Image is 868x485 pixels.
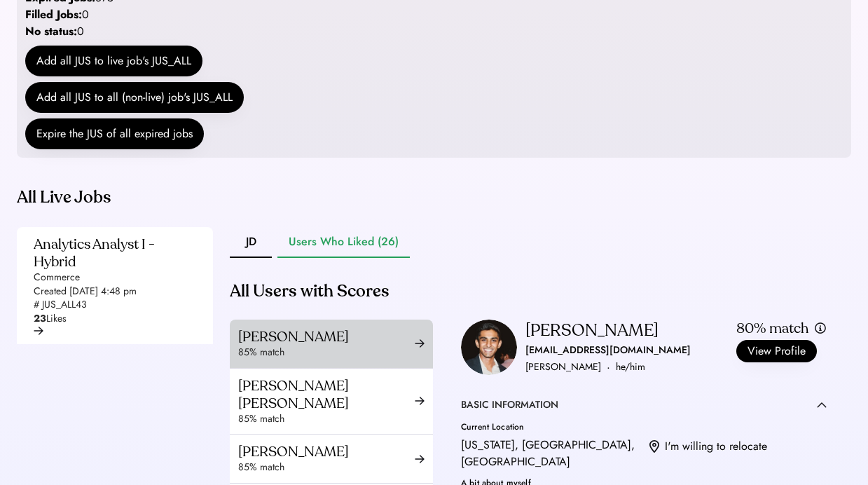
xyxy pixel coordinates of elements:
div: All Users with Scores [230,280,390,303]
div: # JUS_ALL43 [34,298,87,312]
img: arrow-right-black.svg [34,326,43,336]
div: BASIC INFORMATION [461,398,558,412]
div: 85% match [238,346,415,360]
div: All Live Jobs [17,186,843,209]
div: I'm willing to relocate [665,438,767,455]
div: Likes [34,312,67,326]
button: Add all JUS to all (non-live) job's JUS_ALL [25,82,244,113]
button: Users Who Liked (26) [277,227,410,258]
div: [PERSON_NAME] [PERSON_NAME] [238,377,415,412]
div: · [607,359,610,376]
div: 85% match [238,460,415,474]
strong: 23 [34,311,46,325]
img: arrow-right-black.svg [415,339,425,348]
div: 85% match [238,412,415,426]
img: location.svg [649,440,659,454]
strong: No status: [25,23,77,39]
div: 80% match [736,320,808,337]
img: info.svg [814,322,827,335]
div: [EMAIL_ADDRESS][DOMAIN_NAME] [525,342,691,359]
div: [PERSON_NAME] [525,320,659,342]
button: View Profile [736,340,817,362]
div: Current Location [461,423,638,431]
button: Add all JUS to live job's JUS_ALL [25,46,202,76]
div: he/him [616,359,645,376]
img: arrow-right-black.svg [415,396,425,406]
button: Expire the JUS of all expired jobs [25,118,204,149]
button: JD [230,227,272,258]
img: https%3A%2F%2F9c4076a67d41be3ea2c0407e1814dbd4.cdn.bubble.io%2Ff1757457960827x856049607147347800%... [461,320,517,375]
strong: Filled Jobs: [25,6,82,22]
div: [PERSON_NAME] [238,328,415,346]
div: Analytics Analyst I - Hybrid [34,235,188,271]
img: caret-up.svg [817,402,827,408]
div: [PERSON_NAME] [525,359,601,376]
div: Created [DATE] 4:48 pm [34,285,137,299]
div: [PERSON_NAME] [238,443,415,460]
img: arrow-right-black.svg [415,454,425,464]
div: Commerce [34,271,80,285]
div: [US_STATE], [GEOGRAPHIC_DATA], [GEOGRAPHIC_DATA] [461,437,638,470]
